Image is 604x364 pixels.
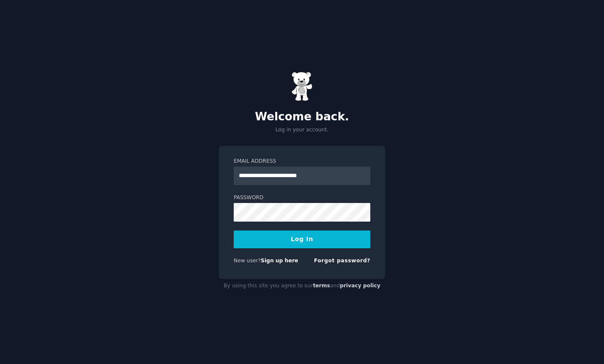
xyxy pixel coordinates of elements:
span: New user? [234,258,261,264]
a: terms [313,283,330,289]
img: Gummy Bear [291,72,313,101]
p: Log in your account. [219,126,385,134]
button: Log In [234,231,370,248]
label: Password [234,194,370,202]
a: Forgot password? [314,258,370,264]
a: privacy policy [340,283,380,289]
label: Email Address [234,158,370,165]
div: By using this site you agree to our and [219,279,385,293]
h2: Welcome back. [219,110,385,124]
a: Sign up here [261,258,298,264]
